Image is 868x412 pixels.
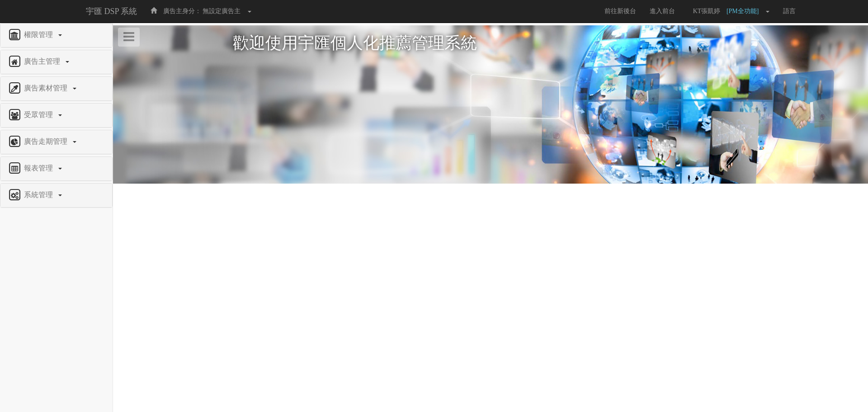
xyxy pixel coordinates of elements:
[22,57,65,65] span: 廣告主管理
[22,164,57,172] span: 報表管理
[22,84,72,92] span: 廣告素材管理
[22,31,57,38] span: 權限管理
[163,8,201,14] span: 廣告主身分：
[7,161,105,176] a: 報表管理
[7,135,105,149] a: 廣告走期管理
[7,108,105,123] a: 受眾管理
[7,28,105,43] a: 權限管理
[22,191,57,199] span: 系統管理
[726,8,764,14] span: [PM全功能]
[7,81,105,96] a: 廣告素材管理
[7,55,105,69] a: 廣告主管理
[203,8,241,14] span: 無設定廣告主
[7,188,105,203] a: 系統管理
[22,137,72,145] span: 廣告走期管理
[22,111,57,118] span: 受眾管理
[689,8,725,14] span: KT張凱婷
[233,34,748,52] h1: 歡迎使用宇匯個人化推薦管理系統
